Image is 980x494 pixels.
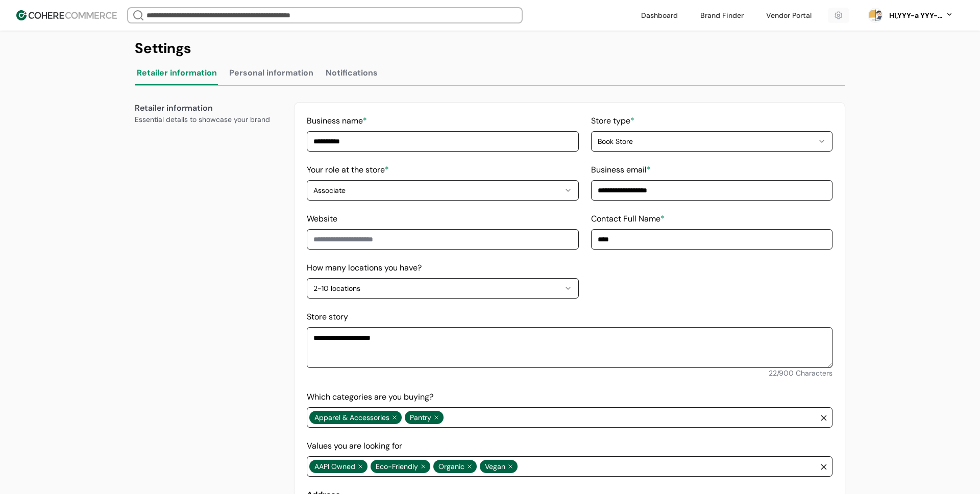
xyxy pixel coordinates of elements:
[868,8,883,23] svg: 0 percent
[307,440,402,451] label: Values you are looking for
[314,412,389,423] span: Apparel & Accessories
[309,411,402,424] span: Apparel & Accessories
[307,311,348,322] label: Store story
[371,460,430,473] span: Eco-Friendly
[591,164,651,175] label: Business email
[438,461,464,472] span: Organic
[307,115,367,126] label: Business name
[887,10,943,21] div: Hi, YYY-a YYY-aa
[485,461,505,472] span: Vegan
[480,460,518,473] span: Vegan
[405,411,444,424] span: Pantry
[769,368,832,378] span: 22 / 900 Characters
[591,213,665,224] label: Contact Full Name
[227,65,315,85] button: Personal information
[410,412,431,423] span: Pantry
[591,115,634,126] label: Store type
[135,114,278,125] div: Essential details to showcase your brand
[307,164,389,175] label: Your role at the store
[135,65,219,85] button: Retailer information
[135,102,278,114] div: Retailer information
[307,213,337,224] label: Website
[307,262,422,273] label: How many locations you have?
[376,461,418,472] span: Eco-Friendly
[307,391,433,402] label: Which categories are you buying?
[309,460,367,473] span: AAPI Owned
[324,65,380,85] button: Notifications
[16,10,117,20] img: Cohere Logo
[887,10,953,21] button: Hi,YYY-a YYY-aa
[433,460,477,473] span: Organic
[135,40,845,57] div: Settings
[314,461,355,472] span: AAPI Owned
